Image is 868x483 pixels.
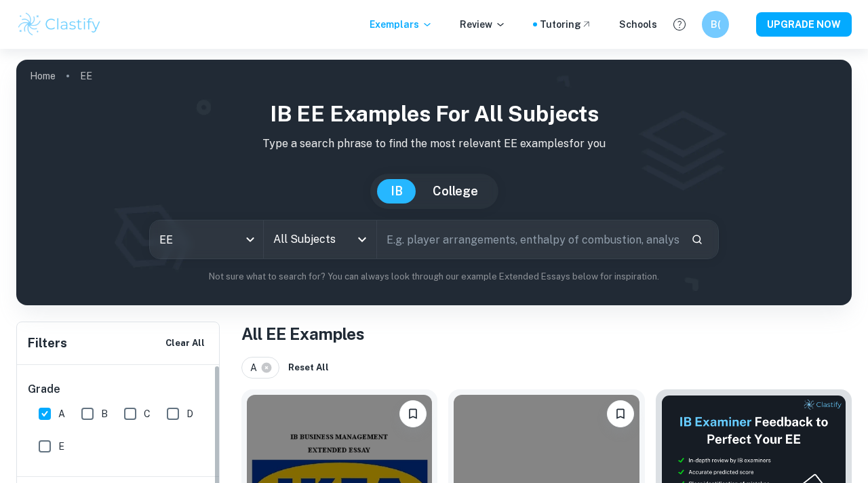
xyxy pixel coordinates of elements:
div: A [241,357,279,379]
button: Bookmark [607,400,634,427]
span: C [144,406,151,421]
h6: Grade [28,381,210,398]
a: Tutoring [540,17,592,32]
p: Type a search phrase to find the most relevant EE examples for you [27,136,841,152]
div: EE [150,220,263,258]
span: A [250,360,263,375]
input: E.g. player arrangements, enthalpy of combustion, analysis of a big city... [377,220,680,258]
span: D [186,406,193,421]
p: EE [80,69,92,83]
span: E [58,439,64,454]
img: Clastify logo [16,11,102,38]
p: Exemplars [370,17,433,32]
button: Open [353,230,372,249]
a: Home [30,66,56,85]
span: B [101,406,108,421]
h6: Filters [28,334,67,353]
h1: IB EE examples for all subjects [27,98,841,130]
button: Help and Feedback [668,13,691,36]
button: Reset All [285,358,332,378]
img: profile cover [16,60,852,305]
button: Clear All [162,333,208,353]
button: Search [686,228,709,251]
button: UPGRADE NOW [756,12,852,37]
p: Review [460,17,506,32]
span: A [58,406,65,421]
button: Bookmark [399,400,427,427]
button: College [419,179,492,204]
button: B( [702,11,729,38]
button: IB [377,179,416,204]
a: Schools [619,17,657,32]
h1: All EE Examples [241,322,852,346]
p: Not sure what to search for? You can always look through our example Extended Essays below for in... [27,270,841,284]
h6: B( [708,17,724,32]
